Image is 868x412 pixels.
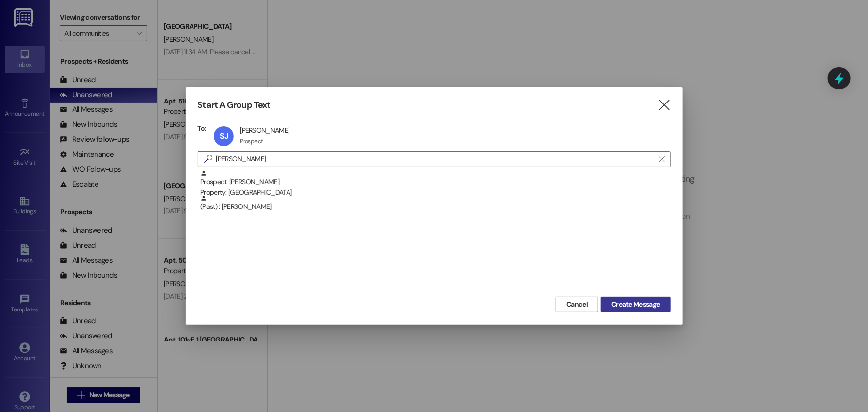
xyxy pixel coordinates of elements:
[220,131,228,141] span: SJ
[654,152,670,167] button: Clear text
[200,170,671,198] div: Prospect: [PERSON_NAME]
[216,152,654,166] input: Search for any contact or apartment
[601,297,670,312] button: Create Message
[556,297,598,312] button: Cancel
[200,154,216,164] i: 
[198,124,207,133] h3: To:
[566,299,588,309] span: Cancel
[200,195,671,212] div: (Past) : [PERSON_NAME]
[198,195,671,219] div: (Past) : [PERSON_NAME]
[659,155,665,163] i: 
[611,299,660,309] span: Create Message
[240,137,263,145] div: Prospect
[200,187,671,198] div: Property: [GEOGRAPHIC_DATA]
[657,100,671,110] i: 
[198,170,671,195] div: Prospect: [PERSON_NAME]Property: [GEOGRAPHIC_DATA]
[198,100,271,111] h3: Start A Group Text
[240,126,289,135] div: [PERSON_NAME]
